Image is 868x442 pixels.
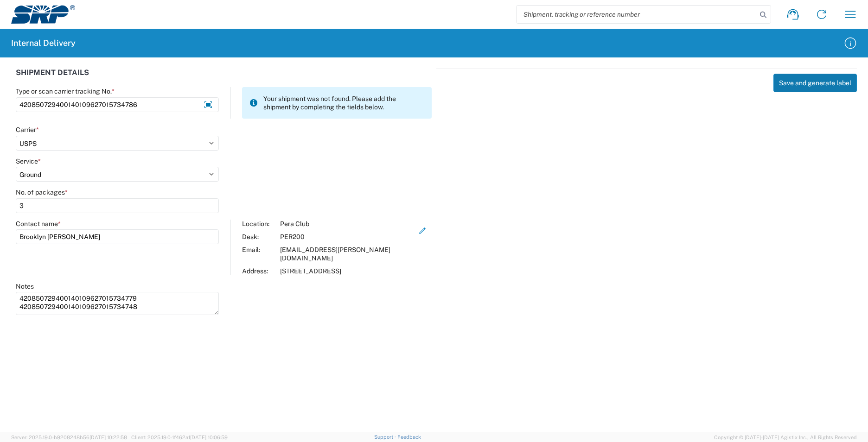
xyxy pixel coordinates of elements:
label: Carrier [16,126,39,134]
span: Copyright © [DATE]-[DATE] Agistix Inc., All Rights Reserved [714,433,857,442]
a: Support [374,434,397,440]
label: Notes [16,282,34,290]
div: PER200 [280,233,414,241]
label: Type or scan carrier tracking No. [16,87,115,95]
button: Save and generate label [773,74,857,92]
div: [STREET_ADDRESS] [280,267,414,275]
h2: Internal Delivery [11,38,76,49]
label: No. of packages [16,188,68,196]
span: [DATE] 10:22:58 [89,435,127,440]
a: Feedback [397,434,421,440]
span: Your shipment was not found. Please add the shipment by completing the fields below. [263,95,424,111]
label: Contact name [16,220,61,228]
div: Pera Club [280,220,414,228]
input: Shipment, tracking or reference number [517,6,757,23]
div: Location: [242,220,275,228]
div: Email: [242,246,275,262]
div: Address: [242,267,275,275]
div: SHIPMENT DETAILS [16,69,432,87]
span: Client: 2025.19.0-1f462a1 [131,435,228,440]
label: Service [16,157,41,165]
div: Desk: [242,233,275,241]
span: [DATE] 10:06:59 [190,435,228,440]
img: srp [11,5,75,24]
div: [EMAIL_ADDRESS][PERSON_NAME][DOMAIN_NAME] [280,246,414,262]
span: Server: 2025.19.0-b9208248b56 [11,435,127,440]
